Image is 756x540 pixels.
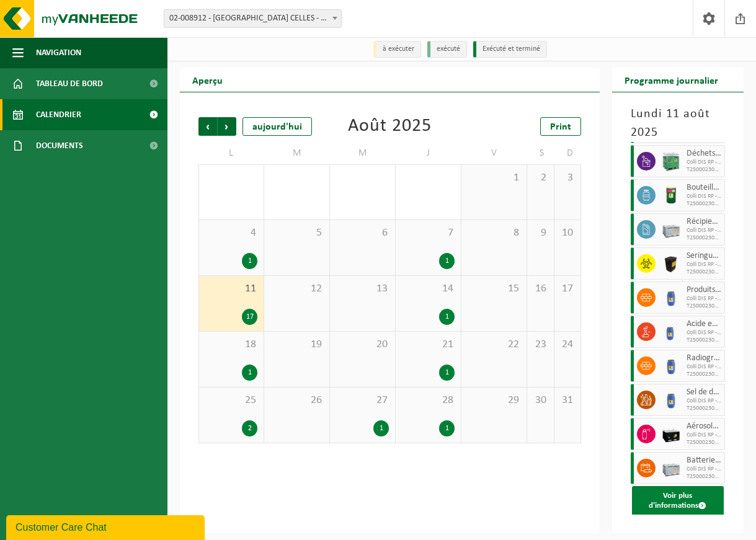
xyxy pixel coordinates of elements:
[461,142,527,164] td: V
[164,9,342,28] span: 02-008912 - IPALLE CELLES - ESCANAFFLES
[687,371,721,378] span: T250002300677
[373,41,421,58] li: à exécuter
[687,397,721,405] span: Colli DIS RP - Copidec
[336,226,389,240] span: 6
[687,432,721,439] span: Colli DIS RP - Copidec
[264,142,330,164] td: M
[561,171,574,185] span: 3
[687,405,721,412] span: T250002300677
[687,234,721,242] span: T250002300677
[36,99,81,130] span: Calendrier
[242,117,312,136] div: aujourd'hui
[242,420,257,436] div: 2
[439,365,455,381] div: 1
[687,466,721,473] span: Colli DIS RP - Copidec
[662,220,680,239] img: PB-LB-0680-HPE-GY-11
[662,425,680,443] img: PB-LB-0680-HPE-BK-11
[439,309,455,325] div: 1
[402,226,455,240] span: 7
[348,117,432,136] div: Août 2025
[270,338,323,352] span: 19
[687,456,721,466] span: Batteries de voiture (domestiques)
[533,171,547,185] span: 2
[561,282,574,296] span: 17
[180,68,235,92] h2: Aperçu
[561,394,574,407] span: 31
[662,288,680,307] img: PB-OT-0120-HPE-00-02
[473,41,547,58] li: Exécuté et terminé
[242,309,257,325] div: 17
[468,171,520,185] span: 1
[36,68,103,99] span: Tableau de bord
[527,142,554,164] td: S
[205,394,257,407] span: 25
[427,41,467,58] li: exécuté
[550,122,571,132] span: Print
[687,166,721,174] span: T250002300676
[36,130,83,161] span: Documents
[687,217,721,227] span: Récipients métalliques vides, (domestique)
[6,513,207,540] iframe: chat widget
[687,149,721,159] span: Déchets de peinture, vernis (déchets domestiques)
[468,338,520,352] span: 22
[662,322,680,341] img: LP-OT-00060-HPE-21
[198,142,264,164] td: L
[270,394,323,407] span: 26
[687,193,721,200] span: Colli DIS RP - Copidec
[687,303,721,310] span: T250002300677
[631,105,725,142] h3: Lundi 11 août 2025
[336,338,389,352] span: 20
[533,338,547,352] span: 23
[662,356,680,375] img: PB-OT-0120-HPE-00-02
[687,337,721,344] span: T250002300677
[198,117,217,136] span: Précédent
[687,439,721,446] span: T250002300676
[612,68,731,92] h2: Programme journalier
[687,387,721,397] span: Sel de déneigement, domestique
[533,226,547,240] span: 9
[373,420,389,436] div: 1
[561,338,574,352] span: 24
[402,282,455,296] span: 14
[468,394,520,407] span: 29
[687,183,721,193] span: Bouteilles à gaz non perforées à usage unique (domestique)
[402,394,455,407] span: 28
[540,117,581,136] a: Print
[533,394,547,407] span: 30
[632,486,724,516] button: Voir plus d'informations
[561,226,574,240] span: 10
[205,282,257,296] span: 11
[687,227,721,234] span: Colli DIS RP - Copidec
[164,10,341,27] span: 02-008912 - IPALLE CELLES - ESCANAFFLES
[439,420,455,436] div: 1
[687,268,721,276] span: T250002300676
[402,338,455,352] span: 21
[687,473,721,480] span: T250002300676
[205,226,257,240] span: 4
[687,363,721,371] span: Colli DIS RP - Copidec
[662,254,680,273] img: LP-SB-00050-HPE-51
[218,117,236,136] span: Suivant
[687,285,721,295] span: Produits phyto (ménage)
[662,391,680,409] img: PB-OT-0120-HPE-00-02
[687,200,721,208] span: T250002300677
[336,394,389,407] span: 27
[270,226,323,240] span: 5
[242,253,257,269] div: 1
[36,37,81,68] span: Navigation
[687,261,721,268] span: Colli DIS RP - Copidec
[662,151,680,172] img: PB-HB-1400-HPE-GN-11
[662,459,680,477] img: PB-LB-0680-HPE-GY-11
[687,295,721,303] span: Colli DIS RP - Copidec
[468,282,520,296] span: 15
[554,142,581,164] td: D
[468,226,520,240] span: 8
[687,251,721,261] span: Seringues et objets tranchants
[242,365,257,381] div: 1
[270,282,323,296] span: 12
[687,159,721,166] span: Colli DIS RP - Copidec
[662,186,680,205] img: PB-OT-0200-MET-00-03
[687,422,721,432] span: Aérosols (ménagers)
[439,253,455,269] div: 1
